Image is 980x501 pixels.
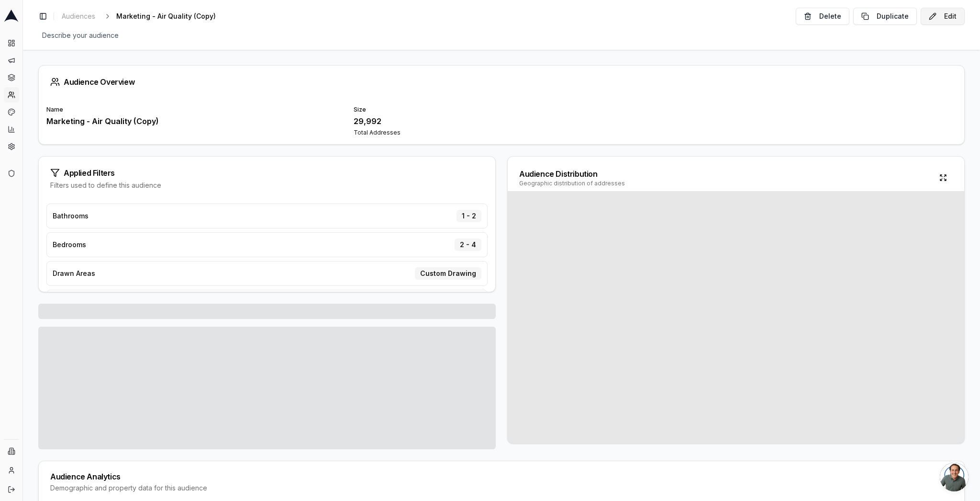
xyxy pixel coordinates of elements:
[53,269,95,278] span: Drawn Areas
[354,115,649,127] div: 29,992
[354,129,649,137] div: Total Addresses
[940,463,969,491] div: Open chat
[921,8,965,25] button: Edit
[4,482,19,497] button: Log out
[415,267,481,280] div: Custom Drawing
[46,115,342,127] div: Marketing - Air Quality (Copy)
[50,181,484,190] div: Filters used to define this audience
[58,10,231,23] nav: breadcrumb
[519,180,625,187] div: Geographic distribution of addresses
[46,106,342,114] div: Name
[53,211,89,221] span: Bathrooms
[455,239,481,251] div: 2 - 4
[53,240,86,250] span: Bedrooms
[50,483,953,493] div: Demographic and property data for this audience
[457,210,481,222] div: 1 - 2
[116,11,216,21] span: Marketing - Air Quality (Copy)
[50,77,953,87] div: Audience Overview
[50,168,484,178] div: Applied Filters
[519,168,625,180] div: Audience Distribution
[58,10,99,23] a: Audiences
[796,8,849,25] button: Delete
[62,11,95,21] span: Audiences
[50,473,953,480] div: Audience Analytics
[853,8,917,25] button: Duplicate
[38,29,122,42] span: Describe your audience
[354,106,649,114] div: Size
